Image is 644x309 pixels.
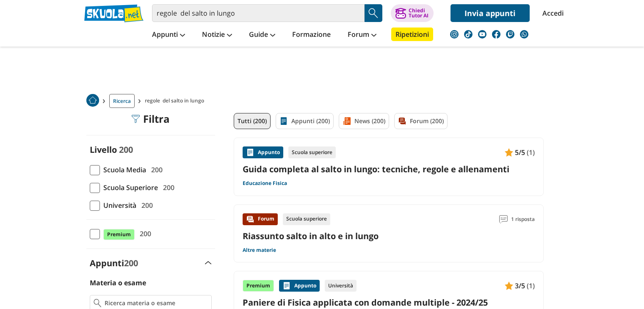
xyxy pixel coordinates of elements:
span: 200 [160,182,174,193]
img: Cerca appunti, riassunti o versioni [367,7,380,19]
div: Premium [243,280,274,292]
div: Università [325,280,357,292]
img: Appunti contenuto [246,148,254,157]
img: youtube [478,30,486,39]
img: Forum contenuto [246,215,254,223]
a: Forum (200) [394,113,448,129]
a: Formazione [290,28,333,43]
span: Scuola Media [100,164,146,175]
label: Materia o esame [90,278,146,287]
a: Home [86,94,99,108]
a: Invia appunti [451,4,530,22]
img: Filtra filtri mobile [131,115,140,123]
a: Forum [345,28,379,43]
img: Forum filtro contenuto [398,117,406,125]
img: facebook [492,30,500,39]
span: Scuola Superiore [100,182,158,193]
button: ChiediTutor AI [391,4,434,22]
a: Guide [247,28,277,43]
a: Ripetizioni [391,28,433,41]
img: twitch [506,30,514,39]
a: Educazione Fisica [243,180,287,187]
img: tiktok [464,30,473,39]
button: Search Button [365,4,382,22]
a: Altre materie [243,247,276,254]
div: Scuola superiore [283,213,330,225]
span: 3/5 [515,280,525,291]
a: Guida completa al salto in lungo: tecniche, regole e allenamenti [243,163,535,175]
a: Notizie [200,28,234,43]
a: Paniere di Fisica applicata con domande multiple - 2024/25 [243,297,535,308]
img: Apri e chiudi sezione [205,261,212,265]
span: 200 [136,228,151,239]
div: Appunto [279,280,320,292]
div: Appunto [243,146,283,158]
label: Livello [90,144,117,155]
a: Appunti [150,28,187,43]
span: Università [100,200,136,211]
div: Chiedi Tutor AI [409,8,428,18]
a: Riassunto salto in alto e in lungo [243,230,379,242]
span: 200 [119,144,133,155]
span: 200 [138,200,153,211]
span: 200 [124,257,138,269]
img: Appunti filtro contenuto [279,117,288,125]
img: Appunti contenuto [282,281,291,290]
span: 200 [148,164,163,175]
a: Tutti (200) [234,113,271,129]
img: Appunti contenuto [505,281,513,290]
img: Appunti contenuto [505,148,513,157]
div: Scuola superiore [288,146,336,158]
span: (1) [527,280,535,291]
input: Cerca appunti, riassunti o versioni [152,4,365,22]
img: Home [86,94,99,107]
label: Appunti [90,257,138,269]
a: Accedi [542,4,560,22]
div: Filtra [131,113,170,125]
span: (1) [527,147,535,158]
a: Ricerca [109,94,135,108]
img: WhatsApp [520,30,528,39]
a: News (200) [339,113,389,129]
input: Ricerca materia o esame [105,299,207,307]
img: News filtro contenuto [343,117,351,125]
span: regole del salto in lungo [145,94,207,108]
img: Commenti lettura [499,215,508,223]
span: 5/5 [515,147,525,158]
img: instagram [450,30,459,39]
span: 1 risposta [511,213,535,225]
div: Forum [243,213,278,225]
img: Ricerca materia o esame [94,299,102,307]
span: Premium [103,229,135,240]
a: Appunti (200) [276,113,334,129]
